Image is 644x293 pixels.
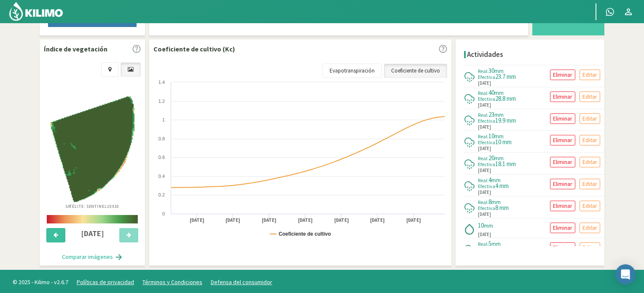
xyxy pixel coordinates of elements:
button: Editar [580,157,600,167]
span: 20 [488,154,494,162]
button: Editar [580,135,600,145]
text: [DATE] [225,217,240,223]
button: Eliminar [550,179,575,189]
p: Eliminar [553,201,572,211]
span: Real: [478,90,488,96]
button: Eliminar [550,242,575,253]
p: Editar [582,135,597,145]
p: Editar [582,179,597,189]
text: 1 [162,117,165,122]
text: 0.8 [158,136,165,141]
span: Real: [478,112,488,118]
span: 10 [478,221,484,229]
span: 10X10 [107,204,120,209]
text: 0 [162,211,165,216]
p: Eliminar [553,243,572,253]
img: 759f6c77-f590-47f3-868e-9e3045f3872e_-_sentinel_-_2025-09-22.png [50,97,134,202]
span: 10 mm [495,138,512,146]
button: Eliminar [550,113,575,124]
p: Eliminar [553,114,572,124]
span: Real: [478,133,488,140]
text: [DATE] [370,217,385,223]
img: scale [47,215,138,223]
span: [DATE] [478,211,491,218]
span: 4 mm [495,182,509,190]
span: mm [494,154,504,162]
span: 23 [488,110,494,118]
text: 0.4 [158,174,165,179]
p: Coeficiente de cultivo (Kc) [153,44,235,54]
span: 8 mm [495,204,509,212]
span: 23.7 mm [495,73,516,81]
span: mm [491,240,501,247]
text: [DATE] [262,217,276,223]
p: Índice de vegetación [44,44,107,54]
span: [DATE] [478,189,491,196]
span: Real: [478,199,488,205]
span: 5 [488,239,491,247]
text: [DATE] [406,217,421,223]
span: Real: [478,241,488,247]
span: mm [494,132,504,140]
p: Editar [582,157,597,167]
text: 0.6 [158,155,165,160]
span: mm [491,176,501,184]
p: Satélite: Sentinel [65,203,120,210]
p: Editar [582,114,597,124]
span: mm [494,89,504,97]
div: Open Intercom Messenger [615,264,636,285]
span: 18.1 mm [495,160,516,168]
a: Coeficiente de cultivo [384,64,447,78]
span: 28.8 mm [495,94,516,102]
span: [DATE] [478,145,491,152]
a: Términos y Condiciones [142,278,202,286]
span: mm [494,67,504,75]
a: Defensa del consumidor [211,278,272,286]
a: Políticas de privacidad [77,278,134,286]
span: 8 [488,198,491,206]
span: Real: [478,155,488,161]
span: Efectiva [478,205,495,211]
span: Efectiva [478,183,495,189]
span: Efectiva [478,139,495,145]
text: 1.4 [158,80,165,85]
p: Eliminar [553,135,572,145]
span: [DATE] [478,102,491,109]
span: 40 [488,89,494,97]
button: Eliminar [550,223,575,233]
p: Editar [582,92,597,102]
p: Eliminar [553,92,572,102]
text: [DATE] [334,217,349,223]
p: Eliminar [553,223,572,233]
button: Editar [580,113,600,124]
button: Eliminar [550,135,575,145]
button: Eliminar [550,201,575,211]
span: Efectiva [478,96,495,102]
text: [DATE] [190,217,204,223]
span: mm [494,111,504,118]
button: Eliminar [550,91,575,102]
span: mm [491,198,501,206]
p: Eliminar [553,157,572,167]
span: © 2025 - Kilimo - v2.6.7 [8,278,72,287]
span: [DATE] [478,231,491,238]
text: 0.2 [158,192,165,197]
span: Real: [478,177,488,183]
span: Efectiva [478,161,495,167]
span: Real: [478,68,488,74]
text: Coeficiente de cultivo [279,231,331,237]
button: Eliminar [550,157,575,167]
span: [DATE] [478,124,491,131]
span: 30 [488,67,494,75]
button: Comparar imágenes [54,249,131,266]
button: Editar [580,91,600,102]
button: Editar [580,179,600,189]
span: Efectiva [478,118,495,124]
button: Editar [580,223,600,233]
span: 19.9 mm [495,116,516,124]
h4: Actividades [467,51,503,59]
p: Eliminar [553,70,572,80]
p: Editar [582,201,597,211]
button: Editar [580,242,600,253]
p: Editar [582,223,597,233]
